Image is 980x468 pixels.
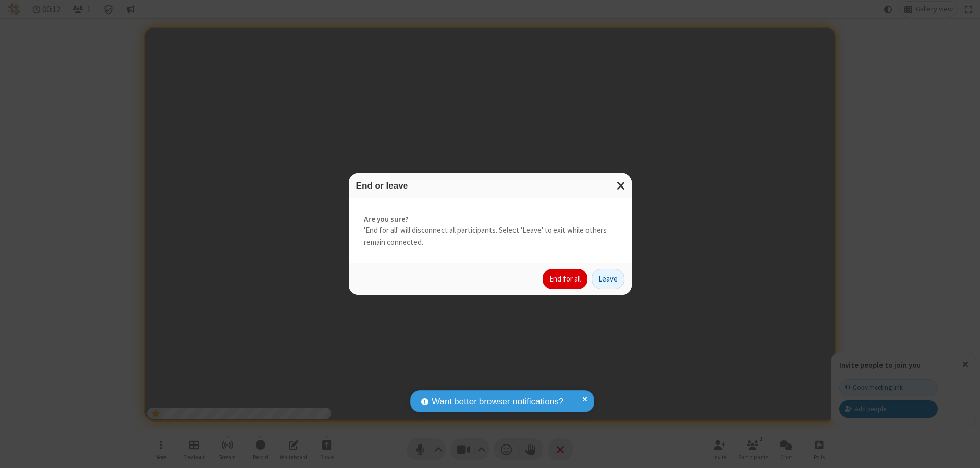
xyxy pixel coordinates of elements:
button: End for all [543,269,587,289]
button: Leave [592,269,624,289]
span: Want better browser notifications? [432,395,563,408]
strong: Are you sure? [364,214,617,225]
button: Close modal [610,173,632,198]
div: 'End for all' will disconnect all participants. Select 'Leave' to exit while others remain connec... [349,198,632,264]
h3: End or leave [356,181,624,191]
